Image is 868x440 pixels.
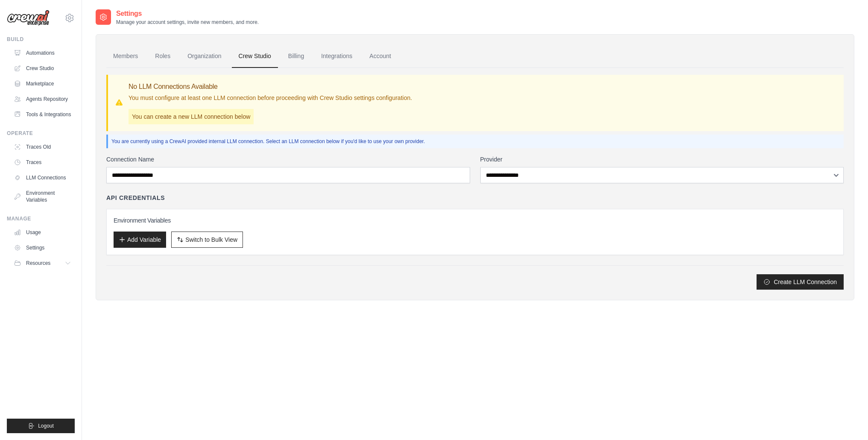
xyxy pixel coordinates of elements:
h3: Environment Variables [114,216,836,225]
button: Add Variable [114,232,166,248]
h3: No LLM Connections Available [129,82,412,92]
a: Agents Repository [10,92,75,106]
a: Tools & Integrations [10,108,75,121]
h4: API Credentials [106,194,165,202]
button: Create LLM Connection [757,274,844,290]
button: Switch to Bulk View [171,232,243,248]
p: Manage your account settings, invite new members, and more. [116,19,259,26]
a: Marketplace [10,77,75,91]
a: Automations [10,46,75,60]
a: Crew Studio [232,45,278,68]
p: You can create a new LLM connection below [129,109,254,124]
div: Build [7,36,75,43]
a: Account [362,45,398,68]
label: Connection Name [106,155,470,164]
p: You are currently using a CrewAI provided internal LLM connection. Select an LLM connection below... [111,138,840,145]
span: Resources [26,260,50,267]
span: Switch to Bulk View [185,235,237,244]
a: Roles [148,45,177,68]
div: Manage [7,215,75,222]
label: Provider [480,155,844,164]
span: Logout [38,422,54,429]
button: Resources [10,256,75,270]
a: Integrations [314,45,359,68]
a: Traces Old [10,140,75,154]
a: Members [106,45,145,68]
a: Settings [10,241,75,255]
p: You must configure at least one LLM connection before proceeding with Crew Studio settings config... [129,94,412,102]
a: Organization [181,45,228,68]
a: Crew Studio [10,62,75,75]
a: Environment Variables [10,186,75,207]
img: Logo [7,10,50,26]
a: Billing [281,45,311,68]
a: Usage [10,226,75,239]
a: LLM Connections [10,171,75,185]
div: Operate [7,130,75,137]
h2: Settings [116,9,259,19]
button: Logout [7,419,75,433]
a: Traces [10,155,75,169]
